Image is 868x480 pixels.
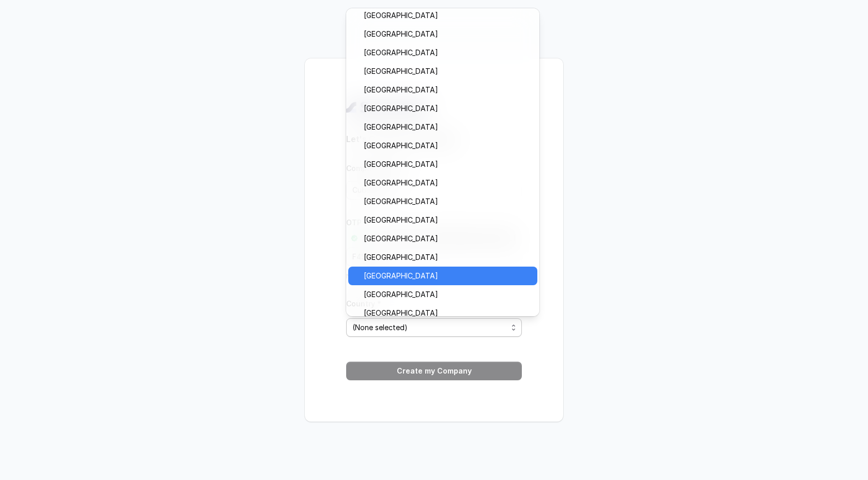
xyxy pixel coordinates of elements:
span: [GEOGRAPHIC_DATA] [364,288,531,301]
span: [GEOGRAPHIC_DATA] [364,65,531,78]
span: [GEOGRAPHIC_DATA] [364,195,531,208]
span: [GEOGRAPHIC_DATA] [364,233,531,245]
span: [GEOGRAPHIC_DATA] [364,177,531,189]
span: [GEOGRAPHIC_DATA] [364,9,531,22]
span: [GEOGRAPHIC_DATA] [364,84,531,96]
span: [GEOGRAPHIC_DATA] [364,214,531,226]
span: [GEOGRAPHIC_DATA] [364,270,531,282]
span: [GEOGRAPHIC_DATA] [364,251,531,264]
button: (None selected) [346,318,522,337]
span: [GEOGRAPHIC_DATA] [364,140,531,152]
div: (None selected) [346,8,539,316]
span: [GEOGRAPHIC_DATA] [364,158,531,171]
span: (None selected) [352,321,507,334]
span: [GEOGRAPHIC_DATA] [364,28,531,40]
span: [GEOGRAPHIC_DATA] [364,307,531,319]
span: [GEOGRAPHIC_DATA] [364,47,531,59]
span: [GEOGRAPHIC_DATA] [364,121,531,133]
span: [GEOGRAPHIC_DATA] [364,102,531,115]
